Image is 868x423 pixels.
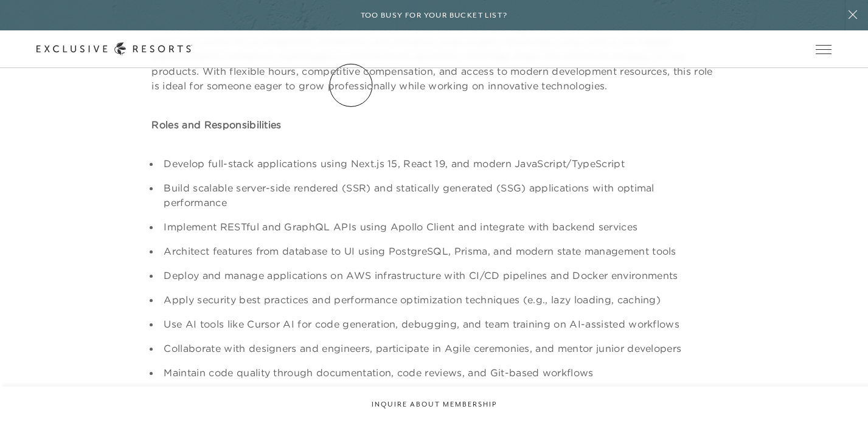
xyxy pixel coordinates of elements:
strong: Roles and Responsibilities [151,119,281,131]
li: Architect features from database to UI using PostgreSQL, Prisma, and modern state management tools [160,244,716,258]
li: Build scalable server-side rendered (SSR) and statically generated (SSG) applications with optima... [160,181,716,210]
li: Deploy and manage applications on AWS infrastructure with CI/CD pipelines and Docker environments [160,268,716,283]
li: Collaborate with designers and engineers, participate in Agile ceremonies, and mentor junior deve... [160,341,716,356]
li: Apply security best practices and performance optimization techniques (e.g., lazy loading, caching) [160,292,716,307]
li: Develop full-stack applications using Next.js 15, React 19, and modern JavaScript/TypeScript [160,156,716,171]
li: Maintain code quality through documentation, code reviews, and Git-based workflows [160,365,716,380]
h6: Too busy for your bucket list? [361,10,508,21]
li: Use AI tools like Cursor AI for code generation, debugging, and team training on AI-assisted work... [160,317,716,331]
button: Open navigation [816,45,832,53]
li: Implement RESTful and GraphQL APIs using Apollo Client and integrate with backend services [160,219,716,234]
